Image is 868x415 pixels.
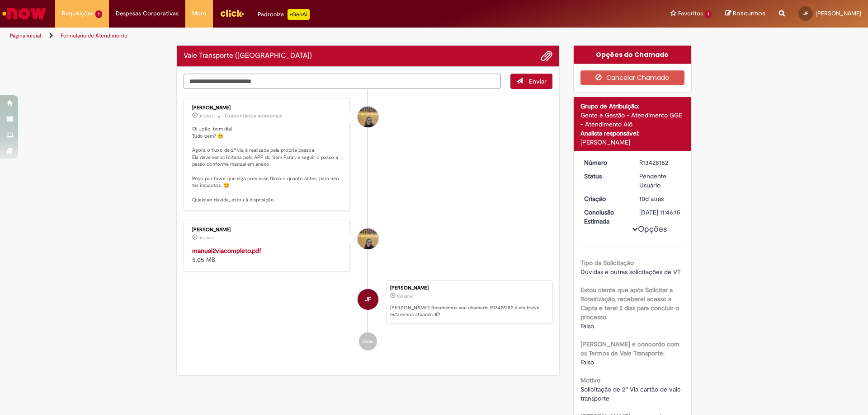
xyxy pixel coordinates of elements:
[639,158,681,167] div: R13428182
[192,9,206,18] span: More
[580,70,685,85] button: Cancelar Chamado
[199,113,213,119] span: 3h atrás
[580,129,685,138] div: Analista responsável:
[580,102,685,111] div: Grupo de Atribuição:
[116,9,179,18] span: Despesas Corporativas
[577,172,633,181] dt: Status
[816,9,861,17] span: [PERSON_NAME]
[580,376,600,384] b: Motivo
[199,113,213,119] time: 28/08/2025 10:53:07
[803,10,808,16] span: JF
[10,32,41,39] a: Página inicial
[199,235,213,241] span: 3h atrás
[358,107,378,127] div: Amanda De Campos Gomes Do Nascimento
[725,9,765,18] a: Rascunhos
[639,208,681,217] div: [DATE] 11:46:15
[288,9,310,20] p: +GenAi
[390,304,547,318] p: [PERSON_NAME]! Recebemos seu chamado R13428182 e em breve estaremos atuando.
[184,89,552,359] ul: Histórico de tíquete
[192,246,343,264] div: 5.05 MB
[220,6,244,20] img: click_logo_yellow_360x200.png
[580,259,634,267] b: Tipo da Solicitação
[639,172,681,190] div: Pendente Usuário
[95,10,102,18] span: 1
[225,112,283,120] small: Comentários adicionais
[184,280,552,324] li: Joao Felippi
[510,74,552,89] button: Enviar
[580,138,685,147] div: [PERSON_NAME]
[184,74,501,89] textarea: Digite sua mensagem aqui...
[577,208,633,226] dt: Conclusão Estimada
[358,289,378,310] div: Joao Felippi
[580,358,594,366] span: Falso
[580,340,679,357] b: [PERSON_NAME] e concordo com os Termos de Vale Transporte.
[580,111,685,129] div: Gente e Gestão - Atendimento GGE - Atendimento Alô
[678,9,703,18] span: Favoritos
[580,385,683,402] span: Solicitação de 2º Via cartão de vale transporte
[574,46,692,64] div: Opções do Chamado
[639,194,681,203] div: 19/08/2025 11:46:08
[192,227,343,233] div: [PERSON_NAME]
[577,158,633,167] dt: Número
[184,52,312,60] h2: Vale Transporte (VT) Histórico de tíquete
[192,105,343,111] div: [PERSON_NAME]
[192,126,343,204] p: Oi João, bom dia! Tudo bem? 😊 Agora o fluxo de 2ª via é realizada pela própria pessoa. Ela deve s...
[580,268,681,276] span: Dúvidas e outras solicitações de VT
[705,10,712,18] span: 1
[580,286,679,321] b: Estou ciente que após Solicitar a Roteirização, receberei acesso a Capta e terei 2 dias para conc...
[7,28,572,44] ul: Trilhas de página
[62,9,94,18] span: Requisições
[199,235,213,241] time: 28/08/2025 10:52:51
[733,9,765,18] span: Rascunhos
[258,9,310,20] div: Padroniza
[577,194,633,203] dt: Criação
[397,294,413,299] span: 10d atrás
[390,285,547,291] div: [PERSON_NAME]
[192,247,261,255] a: manual2viacompleto.pdf
[397,294,413,299] time: 19/08/2025 11:46:08
[61,32,127,39] a: Formulário de Atendimento
[580,322,594,330] span: Falso
[541,50,552,62] button: Adicionar anexos
[365,289,371,310] span: JF
[529,77,547,85] span: Enviar
[358,228,378,249] div: Amanda De Campos Gomes Do Nascimento
[639,195,664,203] span: 10d atrás
[1,5,47,23] img: ServiceNow
[639,195,664,203] time: 19/08/2025 11:46:08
